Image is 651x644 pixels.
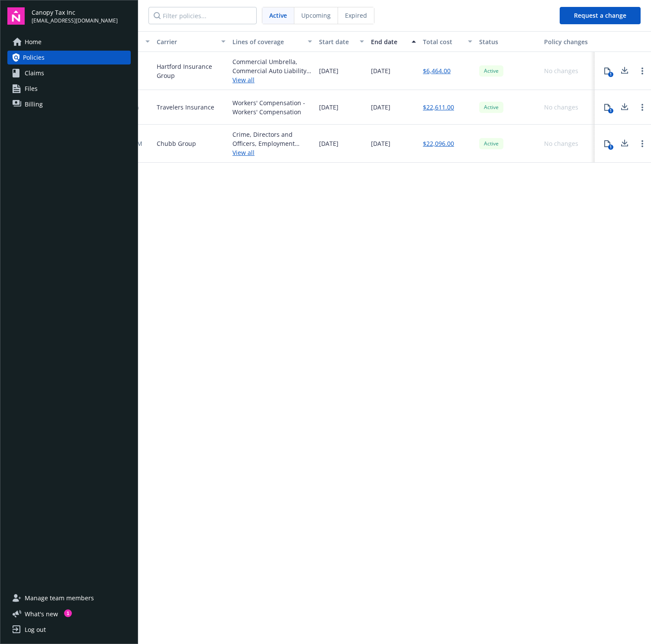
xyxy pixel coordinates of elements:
[232,98,312,116] div: Workers' Compensation - Workers' Compensation
[423,103,454,112] a: $22,611.00
[544,139,578,148] div: No changes
[637,138,648,149] a: Open options
[32,8,118,17] span: Canopy Tax Inc
[541,31,595,52] button: Policy changes
[599,62,616,80] button: 1
[7,66,131,80] a: Claims
[316,31,367,52] button: Start date
[232,37,303,46] div: Lines of coverage
[7,51,131,64] a: Policies
[608,72,613,77] div: 1
[25,609,58,618] span: What ' s new
[301,11,331,20] span: Upcoming
[7,97,131,111] a: Billing
[544,66,578,75] div: No changes
[544,37,591,46] div: Policy changes
[7,7,25,25] img: navigator-logo.svg
[319,66,338,75] span: [DATE]
[232,57,312,75] div: Commercial Umbrella, Commercial Auto Liability, Commercial Property - Commercial Property, Genera...
[371,66,390,75] span: [DATE]
[7,82,131,96] a: Files
[153,31,229,52] button: Carrier
[157,37,216,46] div: Carrier
[371,103,390,112] span: [DATE]
[371,37,406,46] div: End date
[25,35,42,49] span: Home
[423,66,451,75] a: $6,464.00
[32,7,131,25] button: Canopy Tax Inc[EMAIL_ADDRESS][DOMAIN_NAME]
[345,11,367,20] span: Expired
[423,139,454,148] a: $22,096.00
[157,139,196,148] span: Chubb Group
[423,37,463,46] div: Total cost
[232,75,312,84] a: View all
[319,37,355,46] div: Start date
[483,103,500,111] span: Active
[599,99,616,116] button: 1
[64,609,72,617] div: 1
[157,62,226,80] span: Hartford Insurance Group
[25,591,94,605] span: Manage team members
[544,103,578,112] div: No changes
[25,82,38,96] span: Files
[608,108,613,113] div: 1
[367,31,419,52] button: End date
[371,139,390,148] span: [DATE]
[32,17,118,25] span: [EMAIL_ADDRESS][DOMAIN_NAME]
[232,130,312,148] div: Crime, Directors and Officers, Employment Practices Liability, Fiduciary Liability
[599,135,616,152] button: 1
[483,67,500,75] span: Active
[7,591,131,605] a: Manage team members
[229,31,316,52] button: Lines of coverage
[25,97,43,111] span: Billing
[269,11,287,20] span: Active
[419,31,476,52] button: Total cost
[7,609,72,618] button: What's new1
[23,51,45,64] span: Policies
[483,140,500,148] span: Active
[608,145,613,150] div: 1
[7,35,131,49] a: Home
[25,66,44,80] span: Claims
[148,7,257,24] input: Filter policies...
[560,7,641,24] button: Request a change
[232,148,312,157] a: View all
[319,103,338,112] span: [DATE]
[637,102,648,113] a: Open options
[476,31,541,52] button: Status
[25,623,46,637] div: Log out
[319,139,338,148] span: [DATE]
[637,66,648,76] a: Open options
[479,37,537,46] div: Status
[157,103,214,112] span: Travelers Insurance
